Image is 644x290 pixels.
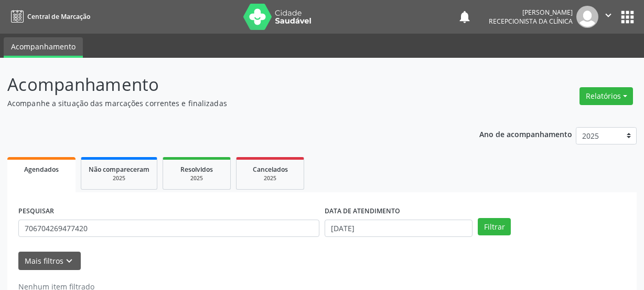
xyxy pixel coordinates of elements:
[598,6,618,28] button: 
[4,37,83,58] a: Acompanhamento
[576,6,598,28] img: img
[7,71,448,98] p: Acompanhamento
[18,252,81,270] button: Mais filtroskeyboard_arrow_down
[489,8,573,17] div: [PERSON_NAME]
[325,220,473,237] input: Selecione um intervalo
[7,8,90,25] a: Central de Marcação
[89,165,149,174] span: Não compareceram
[27,12,90,21] span: Central de Marcação
[7,98,448,109] p: Acompanhe a situação das marcações correntes e finalizadas
[89,174,149,182] div: 2025
[457,9,472,24] button: notifications
[244,174,296,182] div: 2025
[618,8,637,26] button: apps
[24,165,59,174] span: Agendados
[325,203,400,220] label: DATA DE ATENDIMENTO
[579,87,633,105] button: Relatórios
[479,127,572,140] p: Ano de acompanhamento
[180,165,213,174] span: Resolvidos
[253,165,288,174] span: Cancelados
[18,203,54,220] label: PESQUISAR
[478,218,511,236] button: Filtrar
[63,255,75,267] i: keyboard_arrow_down
[18,220,319,237] input: Nome, CNS
[489,17,573,26] span: Recepcionista da clínica
[170,174,223,182] div: 2025
[603,9,614,21] i: 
